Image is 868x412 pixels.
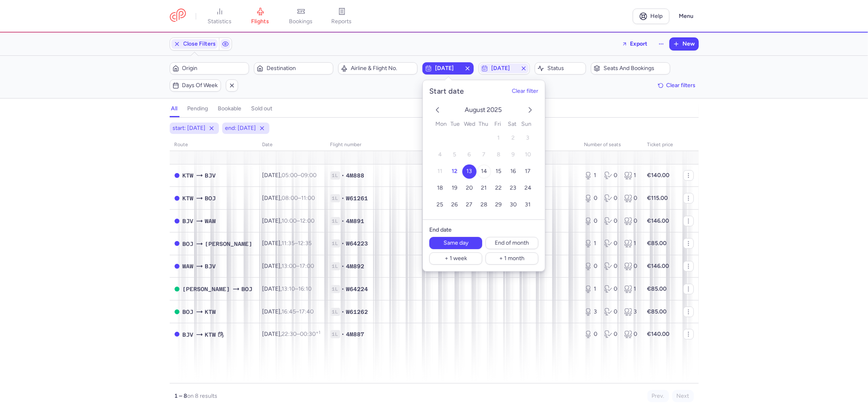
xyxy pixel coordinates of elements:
span: 28 [481,201,488,208]
span: 22 [495,184,502,191]
span: 31 [525,201,531,208]
a: statistics [199,7,240,25]
span: 4M888 [346,171,365,180]
span: 2 [512,134,515,141]
span: Milas, Bodrum, Turkey [183,330,194,339]
span: 4 [438,151,442,158]
button: Seats and bookings [591,62,670,75]
a: Help [633,9,669,24]
sup: +1 [316,330,321,335]
button: 7 [477,148,491,162]
span: 9 [512,151,515,158]
span: [DATE], [262,285,312,292]
button: 18 [433,181,447,195]
div: 0 [584,330,598,338]
div: 0 [624,330,638,338]
strong: €85.00 [647,285,667,292]
span: August [465,106,487,114]
button: 4 [433,148,447,162]
strong: €146.00 [647,263,669,270]
span: W64223 [346,239,368,248]
div: 3 [624,308,638,316]
time: 12:35 [298,240,312,247]
button: [DATE] [422,62,474,75]
span: KTW [183,194,194,203]
button: 29 [492,198,506,212]
span: 1L [330,217,340,225]
button: 9 [506,148,520,162]
span: 18 [437,184,443,191]
span: – [282,263,315,270]
span: [DATE], [262,172,317,179]
span: [DATE], [262,217,315,224]
span: New [683,41,695,47]
div: 0 [604,194,618,202]
button: Clear filters [655,79,699,92]
span: – [282,308,314,315]
span: 2025 [487,106,503,114]
button: 31 [521,198,535,212]
span: – [282,331,321,337]
button: 22 [492,181,506,195]
span: bookings [289,18,313,25]
h4: all [171,105,178,112]
h6: End date [429,226,538,234]
span: [DATE], [262,240,312,247]
span: • [342,308,345,316]
span: [DATE], [262,195,315,202]
span: OPEN [175,287,179,291]
span: Milas, Bodrum, Turkey [183,217,194,226]
span: • [342,330,345,338]
div: 1 [584,171,598,180]
span: flights [251,18,269,25]
span: end: [DATE] [225,124,256,132]
time: 13:00 [282,263,297,270]
div: 1 [624,239,638,248]
div: 0 [624,194,638,202]
span: 14 [481,168,487,175]
div: 3 [584,308,598,316]
span: 21 [481,184,487,191]
span: 1L [330,308,340,316]
span: 1L [330,239,340,248]
button: Status [535,62,586,75]
time: 12:00 [300,217,315,224]
span: Clear filters [667,82,696,88]
span: – [282,217,315,224]
span: Pyrzowice, Katowice, Poland [183,171,194,180]
span: Milas, Bodrum, Turkey [205,262,216,271]
time: 09:00 [301,172,317,179]
strong: €115.00 [647,195,668,202]
span: 4M887 [346,330,365,338]
button: 10 [521,148,535,162]
button: 2 [506,131,520,145]
button: 27 [462,198,477,212]
button: next month [525,105,535,116]
span: – [282,285,312,292]
span: Destination [267,65,330,72]
span: 6 [468,151,471,158]
button: + 1 month [485,252,538,265]
span: 10 [525,151,531,158]
div: 0 [604,171,618,180]
span: 3 [526,134,529,141]
span: – [282,240,312,247]
div: 0 [624,217,638,225]
time: 17:00 [300,263,315,270]
time: 00:30 [300,331,321,337]
strong: €146.00 [647,217,669,224]
button: + 1 week [429,252,482,265]
time: 11:35 [282,240,295,247]
button: 28 [477,198,491,212]
button: Days of week [170,79,221,92]
time: 17:40 [300,308,314,315]
button: Airline & Flight No. [338,62,418,75]
button: 24 [521,181,535,195]
button: 1 [492,131,506,145]
span: start: [DATE] [173,124,206,132]
span: Origin [182,65,246,72]
span: 5 [453,151,456,158]
span: 25 [437,201,443,208]
span: 27 [466,201,472,208]
th: Flight number [326,139,579,151]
